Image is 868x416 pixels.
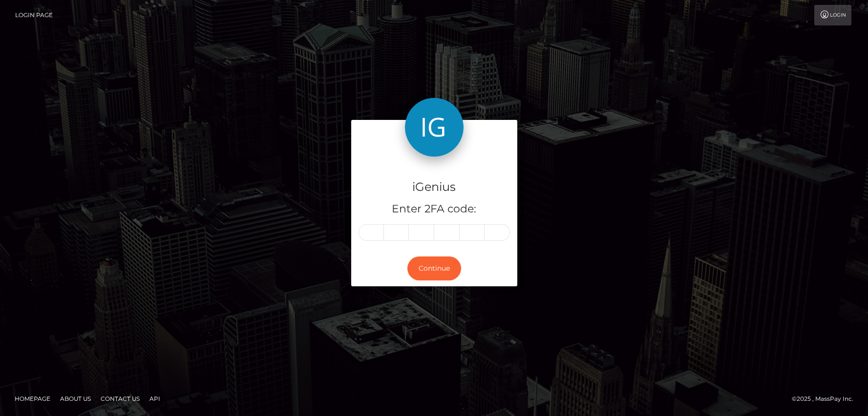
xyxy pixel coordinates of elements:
h5: Enter 2FA code: [359,202,510,217]
a: Login [814,5,851,25]
img: iGenius [405,98,464,157]
a: Login Page [15,5,53,25]
a: API [146,391,164,406]
a: About Us [56,391,95,406]
button: Continue [407,256,461,280]
a: Homepage [11,391,54,406]
a: Contact Us [97,391,144,406]
h4: iGenius [359,179,510,196]
div: © 2025 , MassPay Inc. [792,393,861,404]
